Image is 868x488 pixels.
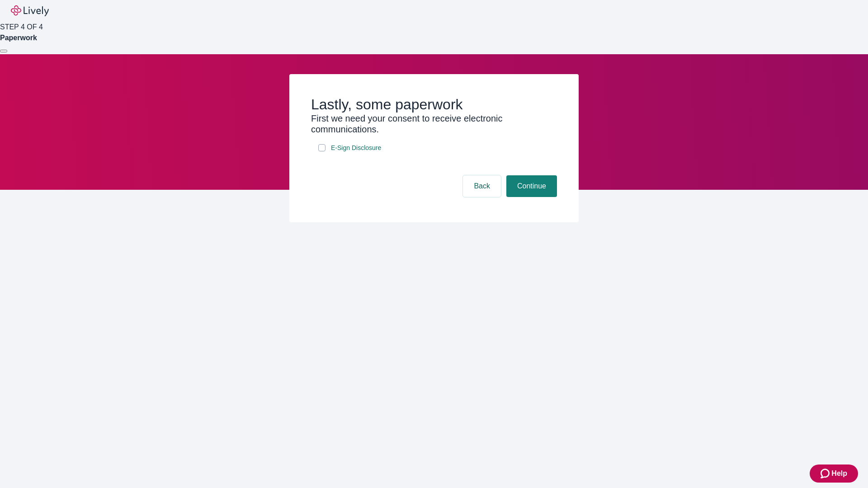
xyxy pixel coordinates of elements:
svg: Zendesk support icon [821,468,831,479]
h3: First we need your consent to receive electronic communications. [311,113,557,135]
h2: Lastly, some paperwork [311,96,557,113]
a: e-sign disclosure document [329,142,383,154]
img: Lively [11,5,49,16]
span: Help [831,468,847,479]
span: E-Sign Disclosure [331,143,381,153]
button: Back [463,175,501,197]
button: Continue [506,175,557,197]
button: Zendesk support iconHelp [810,465,858,483]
